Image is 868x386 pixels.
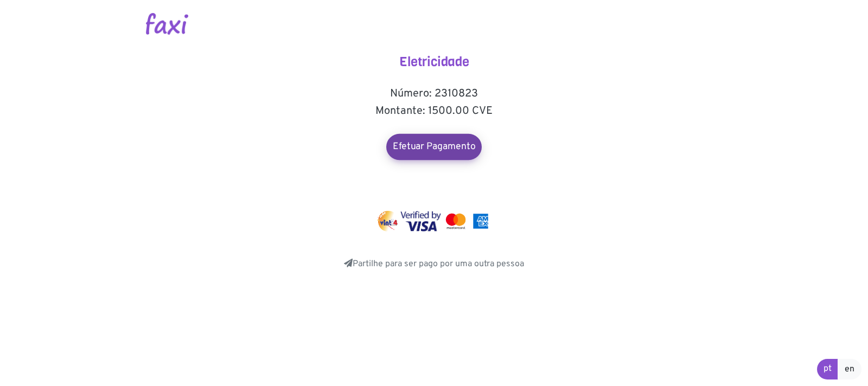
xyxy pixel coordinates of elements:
[325,54,542,70] h4: Eletricidade
[386,134,482,160] a: Efetuar Pagamento
[817,359,838,379] a: pt
[344,259,524,269] a: Partilhe para ser pago por uma outra pessoa
[325,87,542,100] h5: Número: 2310823
[400,211,441,231] img: visa
[470,211,491,231] img: mastercard
[325,105,542,118] h5: Montante: 1500.00 CVE
[377,211,399,231] img: vinti4
[838,359,861,379] a: en
[443,211,468,231] img: mastercard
